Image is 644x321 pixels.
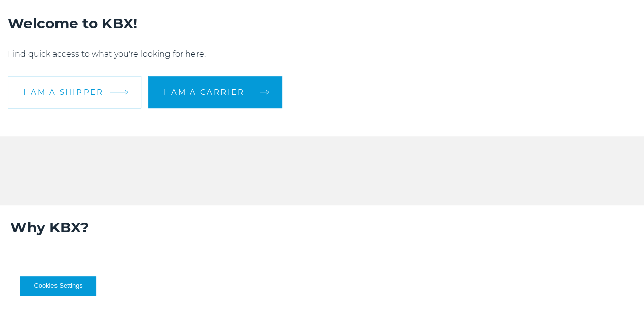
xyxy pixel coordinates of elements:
span: I am a shipper [23,88,103,96]
button: Cookies Settings [20,276,96,296]
a: I am a shipper arrow arrow [8,76,141,108]
h2: Why KBX? [10,218,634,237]
a: I am a carrier arrow arrow [148,76,282,108]
p: Find quick access to what you're looking for here. [8,48,636,61]
img: arrow [125,89,129,95]
h2: Welcome to KBX! [8,14,636,33]
span: I am a carrier [164,88,244,96]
